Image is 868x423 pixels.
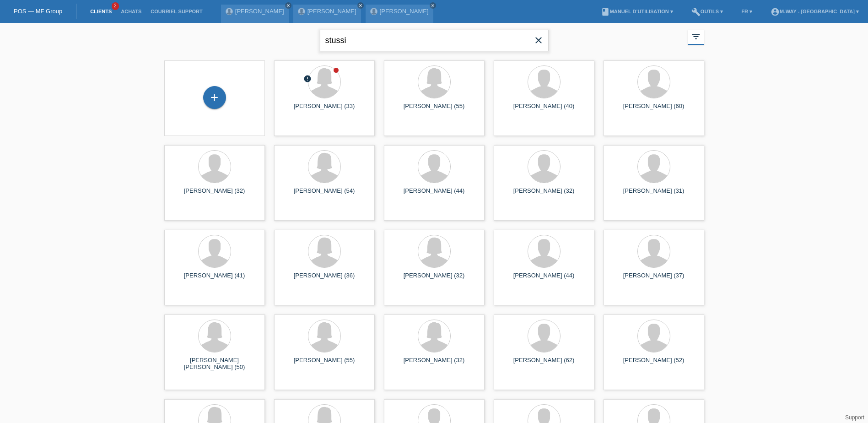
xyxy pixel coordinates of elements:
[281,357,367,371] div: [PERSON_NAME] (55)
[320,30,549,51] input: Recherche...
[611,357,697,371] div: [PERSON_NAME] (52)
[380,8,429,15] a: [PERSON_NAME]
[172,187,258,202] div: [PERSON_NAME] (32)
[845,414,864,421] a: Support
[391,103,477,117] div: [PERSON_NAME] (55)
[391,187,477,202] div: [PERSON_NAME] (44)
[204,90,226,105] div: Enregistrer le client
[285,2,291,9] a: close
[86,9,116,14] a: Clients
[611,103,697,117] div: [PERSON_NAME] (60)
[766,9,863,14] a: account_circlem-way - [GEOGRAPHIC_DATA] ▾
[771,7,780,16] i: account_circle
[501,272,587,287] div: [PERSON_NAME] (44)
[172,357,258,371] div: [PERSON_NAME] [PERSON_NAME] (50)
[303,75,312,83] i: error
[357,2,364,9] a: close
[501,357,587,371] div: [PERSON_NAME] (62)
[611,187,697,202] div: [PERSON_NAME] (31)
[286,3,291,8] i: close
[146,9,207,14] a: Courriel Support
[391,357,477,371] div: [PERSON_NAME] (32)
[235,8,284,15] a: [PERSON_NAME]
[303,75,312,84] div: Non confirmé, en cours
[112,2,119,10] span: 2
[501,187,587,202] div: [PERSON_NAME] (32)
[601,7,610,16] i: book
[172,272,258,287] div: [PERSON_NAME] (41)
[691,7,701,16] i: build
[737,9,757,14] a: FR ▾
[431,3,435,8] i: close
[116,9,146,14] a: Achats
[307,8,356,15] a: [PERSON_NAME]
[14,8,62,15] a: POS — MF Group
[691,32,701,42] i: filter_list
[358,3,363,8] i: close
[611,272,697,287] div: [PERSON_NAME] (37)
[430,2,436,9] a: close
[687,9,728,14] a: buildOutils ▾
[533,35,544,46] i: close
[281,272,367,287] div: [PERSON_NAME] (36)
[596,9,678,14] a: bookManuel d’utilisation ▾
[501,103,587,117] div: [PERSON_NAME] (40)
[391,272,477,287] div: [PERSON_NAME] (32)
[281,187,367,202] div: [PERSON_NAME] (54)
[281,103,367,117] div: [PERSON_NAME] (33)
